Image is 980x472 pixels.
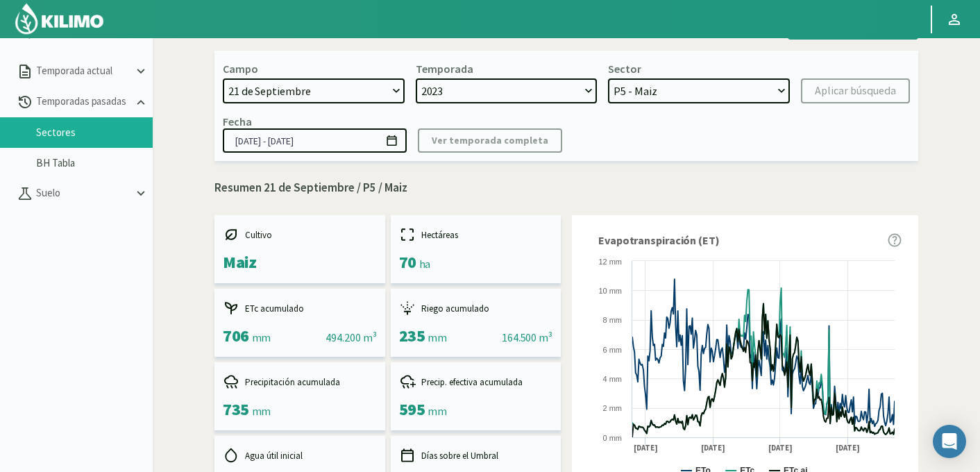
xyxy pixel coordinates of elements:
[634,443,658,453] text: [DATE]
[598,232,720,248] span: Evapotranspiración (ET)
[33,185,133,201] p: Suelo
[399,251,416,273] span: 70
[14,2,105,35] img: Kilimo
[399,398,425,420] span: 595
[399,373,553,390] div: Precip. efectiva acumulada
[598,287,622,295] text: 10 mm
[419,257,430,271] span: ha
[223,398,249,420] span: 735
[399,325,425,346] span: 235
[223,325,249,346] span: 706
[252,330,271,344] span: mm
[223,115,252,128] div: Fecha
[36,157,153,169] a: BH Tabla
[603,346,623,354] text: 6 mm
[36,126,153,139] a: Sectores
[223,373,377,390] div: Precipitación acumulada
[768,443,793,453] text: [DATE]
[603,404,623,412] text: 2 mm
[399,226,553,243] div: Hectáreas
[214,179,918,197] p: Resumen 21 de Septiembre / P5 / Maiz
[223,251,256,273] span: Maiz
[33,63,133,79] p: Temporada actual
[214,215,385,283] kil-mini-card: report-summary-cards.CROP
[391,215,561,283] kil-mini-card: report-summary-cards.HECTARES
[223,128,407,153] input: dd/mm/yyyy - dd/mm/yyyy
[391,362,561,430] kil-mini-card: report-summary-cards.ACCUMULATED_EFFECTIVE_PRECIPITATION
[223,447,377,464] div: Agua útil inicial
[603,316,623,324] text: 8 mm
[33,94,133,110] p: Temporadas pasadas
[214,362,385,430] kil-mini-card: report-summary-cards.ACCUMULATED_PRECIPITATION
[326,329,376,346] div: 494.200 m³
[428,330,446,344] span: mm
[223,226,377,243] div: Cultivo
[399,447,553,464] div: Días sobre el Umbral
[598,258,622,266] text: 12 mm
[603,434,623,442] text: 0 mm
[502,329,552,346] div: 164.500 m³
[391,289,561,357] kil-mini-card: report-summary-cards.ACCUMULATED_IRRIGATION
[428,404,446,418] span: mm
[399,300,553,317] div: Riego acumulado
[836,443,860,453] text: [DATE]
[416,62,473,76] div: Temporada
[223,300,377,317] div: ETc acumulado
[223,62,258,76] div: Campo
[603,375,623,383] text: 4 mm
[214,289,385,357] kil-mini-card: report-summary-cards.ACCUMULATED_ETC
[252,404,271,418] span: mm
[933,425,966,458] div: Open Intercom Messenger
[608,62,641,76] div: Sector
[701,443,725,453] text: [DATE]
